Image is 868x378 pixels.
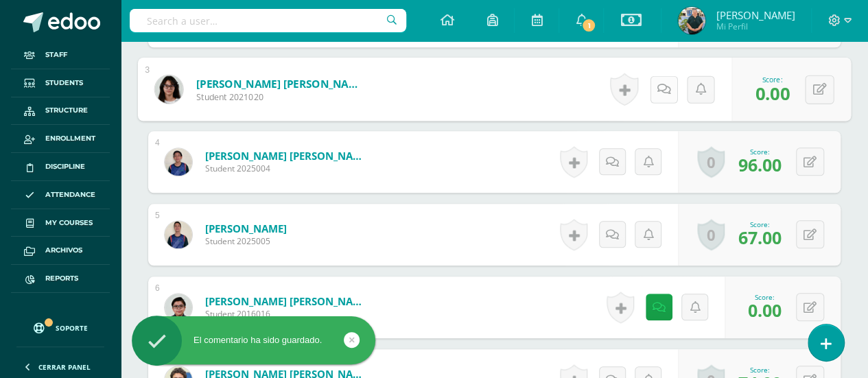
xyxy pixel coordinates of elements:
span: Attendance [45,189,95,200]
span: Archivos [45,245,82,256]
span: Student 2021020 [196,91,366,103]
span: 67.00 [738,226,781,249]
div: Score: [738,220,781,229]
a: My courses [11,209,110,237]
span: Mi Perfil [716,21,795,32]
span: 96.00 [738,153,781,176]
span: Reports [45,273,78,284]
a: Archivos [11,237,110,265]
span: 0.00 [755,80,789,104]
a: Soporte [16,309,104,343]
span: 0.00 [747,298,781,322]
span: Structure [45,105,88,116]
a: [PERSON_NAME] [PERSON_NAME] [205,149,370,163]
img: de6150c211cbc1f257cf4b5405fdced8.png [165,148,192,176]
span: Enrollment [45,133,95,144]
div: Score: [755,74,789,84]
input: Search a user… [130,9,406,32]
div: Score: [738,147,781,156]
a: Structure [11,97,110,126]
a: Staff [11,41,110,69]
span: My courses [45,217,93,228]
a: Discipline [11,153,110,181]
div: El comentario ha sido guardado. [132,334,375,346]
span: Discipline [45,161,85,172]
span: Student 2016016 [205,308,370,320]
a: [PERSON_NAME] [PERSON_NAME] [205,294,370,308]
span: Student 2025004 [205,163,370,174]
span: Students [45,78,83,88]
span: [PERSON_NAME] [716,8,795,22]
a: Students [11,69,110,97]
img: 94b10c4b23a293ba5b4ad163c522c6ff.png [154,75,183,103]
div: Score: [747,292,781,302]
div: Score: [738,365,781,375]
img: 4cf0447d3925208b25dcbe459835d5ba.png [165,294,192,321]
a: Enrollment [11,125,110,153]
span: Staff [45,49,67,60]
span: Student 2025005 [205,235,287,247]
span: Cerrar panel [38,362,91,372]
span: 1 [581,18,596,33]
a: [PERSON_NAME] [PERSON_NAME] [196,76,366,91]
span: Soporte [56,323,88,333]
a: 0 [697,219,725,250]
a: Attendance [11,181,110,209]
img: 2dd6b1747887d1c07ec5915245b443e1.png [165,221,192,248]
a: Reports [11,265,110,293]
a: [PERSON_NAME] [205,222,287,235]
img: 4447a754f8b82caf5a355abd86508926.png [678,7,705,34]
a: 0 [697,146,725,178]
